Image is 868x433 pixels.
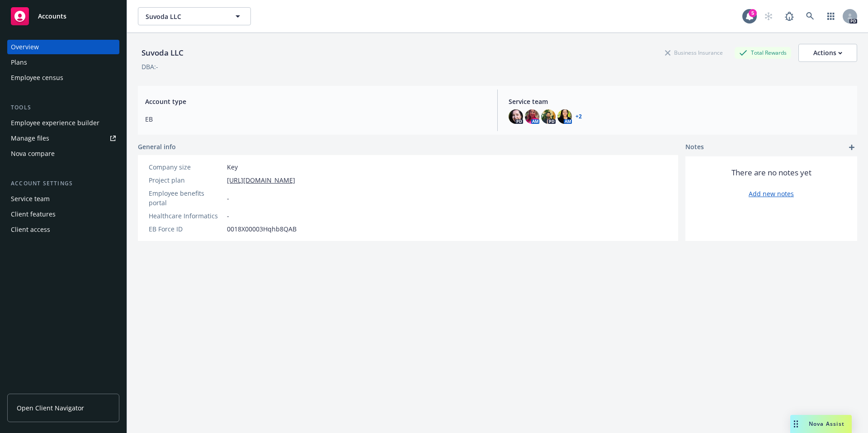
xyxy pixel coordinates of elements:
[11,207,56,221] div: Client features
[138,7,251,25] button: Suvoda LLC
[660,47,727,58] div: Business Insurance
[576,114,582,119] a: +2
[7,4,119,29] a: Accounts
[149,175,223,185] div: Project plan
[809,420,844,428] span: Nova Assist
[790,415,852,433] button: Nova Assist
[7,71,119,85] a: Employee census
[227,211,229,221] span: -
[138,142,176,151] span: General info
[149,188,223,207] div: Employee benefits portal
[735,47,791,58] div: Total Rewards
[11,116,99,130] div: Employee experience builder
[11,192,50,206] div: Service team
[749,189,794,198] a: Add new notes
[822,7,840,25] a: Switch app
[7,116,119,130] a: Employee experience builder
[7,222,119,237] a: Client access
[541,109,556,124] img: photo
[7,40,119,54] a: Overview
[11,71,63,85] div: Employee census
[685,142,704,153] span: Notes
[798,44,857,62] button: Actions
[509,97,850,106] span: Service team
[17,403,84,413] span: Open Client Navigator
[749,9,757,17] div: 5
[38,13,66,20] span: Accounts
[142,62,158,71] div: DBA: -
[525,109,539,124] img: photo
[146,12,224,21] span: Suvoda LLC
[7,192,119,206] a: Service team
[11,222,50,237] div: Client access
[11,40,39,54] div: Overview
[138,47,187,59] div: Suvoda LLC
[11,55,27,70] div: Plans
[7,55,119,70] a: Plans
[145,114,486,124] span: EB
[227,162,238,172] span: Key
[509,109,523,124] img: photo
[145,97,486,106] span: Account type
[11,146,55,161] div: Nova compare
[557,109,572,124] img: photo
[149,162,223,172] div: Company size
[801,7,819,25] a: Search
[731,167,811,178] span: There are no notes yet
[813,44,842,61] div: Actions
[11,131,49,146] div: Manage files
[846,142,857,153] a: add
[759,7,778,25] a: Start snowing
[227,224,297,234] span: 0018X00003Hqhb8QAB
[790,415,802,433] div: Drag to move
[149,211,223,221] div: Healthcare Informatics
[7,207,119,221] a: Client features
[227,193,229,203] span: -
[7,131,119,146] a: Manage files
[227,175,295,185] a: [URL][DOMAIN_NAME]
[7,179,119,188] div: Account settings
[149,224,223,234] div: EB Force ID
[780,7,798,25] a: Report a Bug
[7,103,119,112] div: Tools
[7,146,119,161] a: Nova compare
